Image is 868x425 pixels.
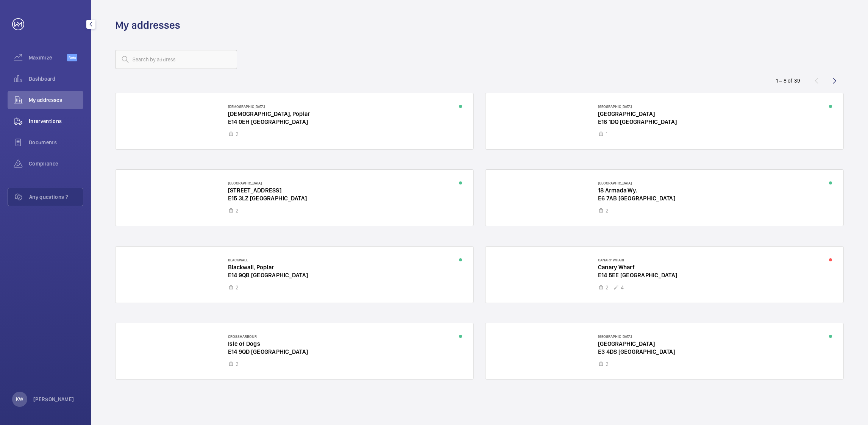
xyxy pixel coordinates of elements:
[115,50,237,69] input: Search by address
[29,139,83,146] span: Documents
[29,193,83,201] span: Any questions ?
[16,395,23,403] p: KW
[33,395,74,403] p: [PERSON_NAME]
[29,54,67,61] span: Maximize
[29,96,83,104] span: My addresses
[776,77,800,84] div: 1 – 8 of 39
[115,18,180,32] h1: My addresses
[29,75,83,83] span: Dashboard
[29,160,83,167] span: Compliance
[67,54,77,61] span: Beta
[29,117,83,125] span: Interventions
